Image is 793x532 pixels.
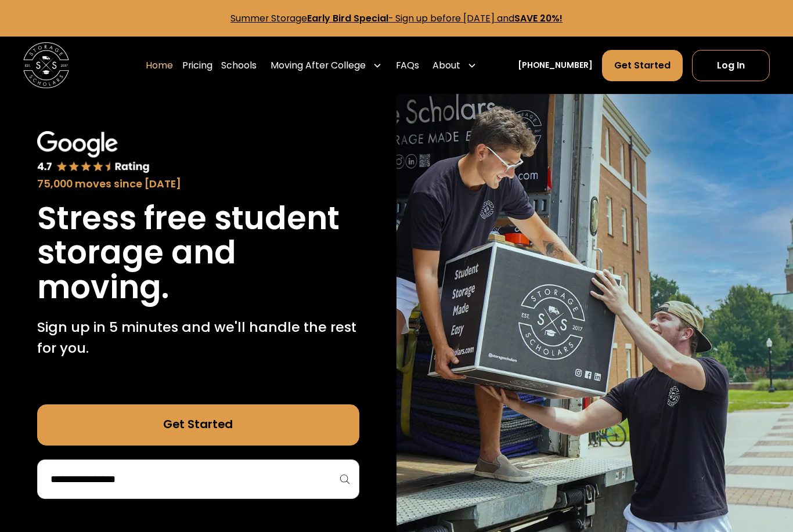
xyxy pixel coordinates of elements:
[514,12,563,25] strong: SAVE 20%!
[221,49,257,81] a: Schools
[602,50,683,81] a: Get Started
[37,317,359,358] p: Sign up in 5 minutes and we'll handle the rest for you.
[182,49,212,81] a: Pricing
[271,59,366,73] div: Moving After College
[432,59,460,73] div: About
[37,404,359,446] a: Get Started
[428,49,481,81] div: About
[37,176,359,192] div: 75,000 moves since [DATE]
[23,42,69,88] img: Storage Scholars main logo
[518,59,593,71] a: [PHONE_NUMBER]
[396,49,419,81] a: FAQs
[146,49,173,81] a: Home
[307,12,388,25] strong: Early Bird Special
[37,131,150,174] img: Google 4.7 star rating
[266,49,387,81] div: Moving After College
[692,50,770,81] a: Log In
[37,201,359,306] h1: Stress free student storage and moving.
[230,12,563,25] a: Summer StorageEarly Bird Special- Sign up before [DATE] andSAVE 20%!
[23,42,69,88] a: home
